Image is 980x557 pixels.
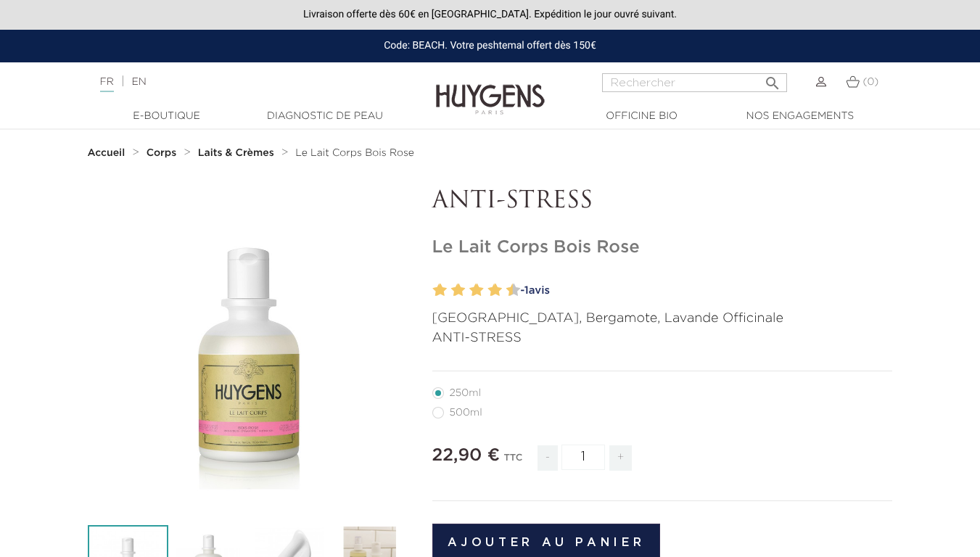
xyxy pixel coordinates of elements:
[295,147,414,159] a: Le Lait Corps Bois Rose
[131,77,146,87] a: EN
[147,148,177,158] strong: Corps
[728,109,873,124] a: Nos engagements
[862,77,878,87] span: (0)
[454,280,465,301] label: 4
[509,280,520,301] label: 10
[764,70,781,88] i: 
[93,73,398,91] div: |
[94,109,239,124] a: E-Boutique
[466,280,472,301] label: 5
[759,69,786,88] button: 
[524,285,529,296] span: 1
[432,237,893,258] h1: Le Lait Corps Bois Rose
[503,280,508,301] label: 9
[602,73,787,92] input: Rechercher
[569,109,715,124] a: Officine Bio
[448,280,453,301] label: 3
[491,280,502,301] label: 8
[609,445,633,471] span: +
[432,387,498,399] label: 250ml
[485,280,490,301] label: 7
[436,61,545,117] img: Huygens
[252,109,398,124] a: Diagnostic de peau
[430,280,435,301] label: 1
[432,329,893,348] p: ANTI-STRESS
[432,188,893,215] p: ANTI-STRESS
[538,445,558,471] span: -
[88,148,125,158] strong: Accueil
[436,280,447,301] label: 2
[432,447,500,464] span: 22,90 €
[295,148,414,158] span: Le Lait Corps Bois Rose
[198,147,278,159] a: Laits & Crèmes
[561,445,605,470] input: Quantité
[473,280,484,301] label: 6
[516,280,893,302] a: -1avis
[503,442,522,482] div: TTC
[100,77,114,92] a: FR
[88,147,128,159] a: Accueil
[147,147,180,159] a: Corps
[432,309,893,329] p: [GEOGRAPHIC_DATA], Bergamote, Lavande Officinale
[432,407,500,418] label: 500ml
[198,148,274,158] strong: Laits & Crèmes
